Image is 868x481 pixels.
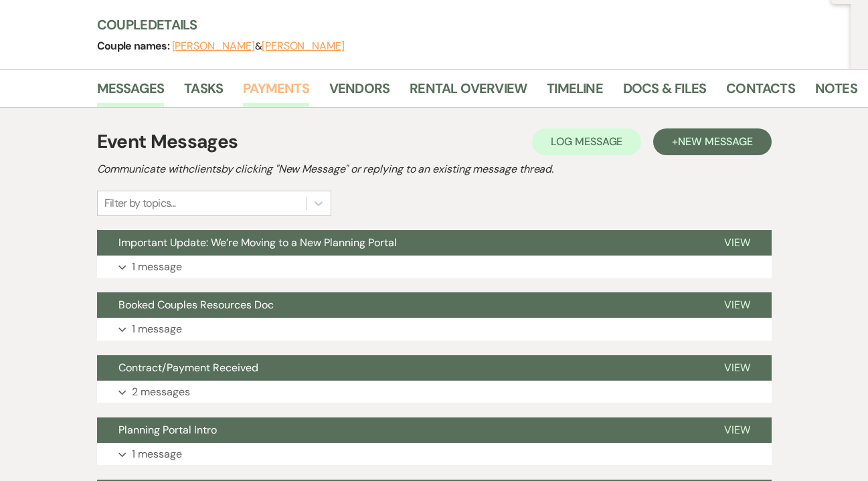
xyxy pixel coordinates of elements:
span: Log Message [551,134,622,149]
button: Important Update: We’re Moving to a New Planning Portal [97,230,703,256]
button: [PERSON_NAME] [262,41,345,52]
span: & [172,39,345,53]
button: Planning Portal Intro [97,417,703,443]
h2: Communicate with clients by clicking "New Message" or replying to an existing message thread. [97,161,772,177]
h3: Couple Details [97,15,838,34]
p: 1 message [132,446,182,463]
span: Couple names: [97,39,172,53]
a: Timeline [547,78,603,107]
button: 1 message [97,318,772,341]
a: Tasks [184,78,223,107]
button: 1 message [97,256,772,278]
p: 2 messages [132,383,190,401]
h1: Event Messages [97,128,238,156]
button: View [703,355,772,381]
span: Important Update: We’re Moving to a New Planning Portal [118,235,397,250]
button: Contract/Payment Received [97,355,703,381]
span: Booked Couples Resources Doc [118,298,274,312]
a: Notes [815,78,857,107]
span: View [724,423,750,437]
p: 1 message [132,258,182,276]
span: Planning Portal Intro [118,423,217,437]
button: Log Message [532,128,641,155]
p: 1 message [132,320,182,338]
span: New Message [678,134,752,149]
button: View [703,292,772,318]
a: Docs & Files [623,78,706,107]
button: 2 messages [97,381,772,403]
span: View [724,235,750,250]
button: 1 message [97,443,772,466]
a: Payments [243,78,309,107]
span: View [724,361,750,375]
button: View [703,230,772,256]
a: Messages [97,78,165,107]
button: [PERSON_NAME] [172,41,255,52]
span: View [724,298,750,312]
span: Contract/Payment Received [118,361,258,375]
button: Booked Couples Resources Doc [97,292,703,318]
div: Filter by topics... [104,195,176,211]
button: View [703,417,772,443]
button: +New Message [653,128,771,155]
a: Vendors [329,78,389,107]
a: Contacts [726,78,795,107]
a: Rental Overview [410,78,527,107]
